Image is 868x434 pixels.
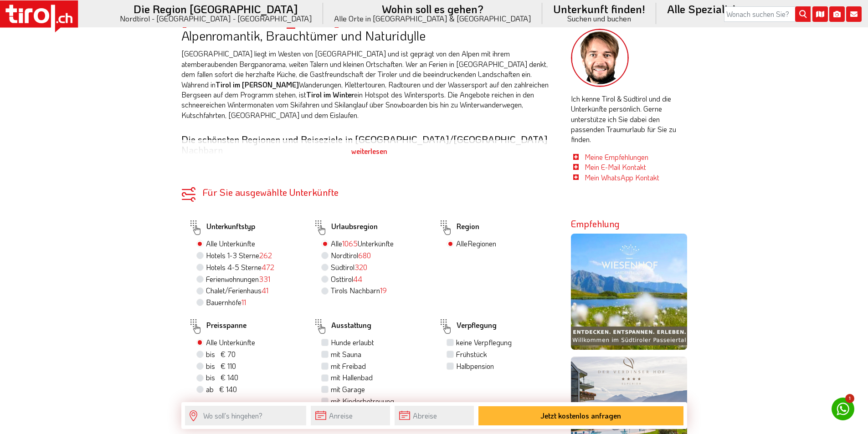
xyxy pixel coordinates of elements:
div: Für Sie ausgewählte Unterkünfte [181,187,557,197]
span: bis € 140 [206,373,238,382]
span: 472 [262,262,274,272]
label: mit Kinderbetreuung [331,396,394,406]
label: Halbpension [456,361,494,371]
label: Alle Unterkünfte [206,239,255,249]
small: Alle Orte in [GEOGRAPHIC_DATA] & [GEOGRAPHIC_DATA] [334,15,531,22]
a: Mein E-Mail Kontakt [585,162,646,172]
input: Wo soll's hingehen? [185,406,306,425]
small: Suchen und buchen [553,15,645,22]
div: Ich kenne Tirol & Südtirol und die Unterkünfte persönlich. Gerne unterstütze ich Sie dabei den pa... [571,29,687,183]
label: Alle Regionen [456,239,496,249]
label: mit Garage [331,384,365,394]
i: Karte öffnen [812,6,828,22]
strong: Tirol im [PERSON_NAME] [216,80,299,89]
label: Alle Unterkünfte [206,337,255,347]
label: Region [438,217,479,238]
span: ab € 140 [206,384,237,394]
label: Hunde erlaubt [331,337,374,347]
label: Nordtirol [331,250,371,260]
span: 11 [241,297,246,307]
label: Alle Unterkünfte [331,239,394,249]
label: Bauernhöfe [206,297,246,307]
label: mit Sauna [331,349,361,359]
h3: Alpenromantik, Brauchtümer und Naturidylle [181,29,557,43]
i: Fotogalerie [829,6,845,22]
span: 41 [262,286,268,295]
label: Ausstattung [313,316,371,337]
span: 1065 [342,239,358,248]
label: Verpflegung [438,316,497,337]
label: Chalet/Ferienhaus [206,286,268,296]
span: bis € 70 [206,349,236,359]
label: mit Freibad [331,361,366,371]
label: mit Hallenbad [331,373,373,383]
label: keine Verpflegung [456,337,512,347]
button: Jetzt kostenlos anfragen [478,406,683,425]
h3: Die schönsten Regionen und Reiseziele in [GEOGRAPHIC_DATA]/[GEOGRAPHIC_DATA] Nachbarn [181,134,557,155]
label: Osttirol [331,274,362,284]
label: Südtirol [331,262,367,272]
span: 44 [353,274,362,284]
img: wiesenhof-sommer.jpg [571,234,687,350]
small: Nordtirol - [GEOGRAPHIC_DATA] - [GEOGRAPHIC_DATA] [120,15,312,22]
label: Hotels 4-5 Sterne [206,262,274,272]
label: Urlaubsregion [313,217,378,238]
label: Ferienwohnungen [206,274,270,284]
p: [GEOGRAPHIC_DATA] liegt im Westen von [GEOGRAPHIC_DATA] und ist geprägt von den Alpen mit ihrem a... [181,49,557,120]
a: Meine Empfehlungen [585,152,648,162]
label: Hotels 1-3 Sterne [206,250,272,260]
label: Preisspanne [188,316,247,337]
a: 1 [832,398,854,420]
label: Tirols Nachbarn [331,286,387,296]
label: Frühstück [456,349,487,359]
span: 19 [380,286,387,295]
a: Mein WhatsApp Kontakt [585,173,659,182]
input: Wonach suchen Sie? [724,6,811,22]
span: 680 [358,250,371,260]
strong: Empfehlung [571,218,620,230]
span: 331 [259,274,270,284]
input: Abreise [395,406,474,425]
span: 262 [259,250,272,260]
span: 320 [354,262,367,272]
img: frag-markus.png [571,29,629,87]
strong: Tirol im Winter [306,90,354,99]
i: Kontakt [846,6,862,22]
input: Anreise [311,406,390,425]
div: weiterlesen [181,140,557,163]
label: Unterkunftstyp [188,217,255,238]
span: bis € 110 [206,361,236,371]
span: 1 [845,394,854,403]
